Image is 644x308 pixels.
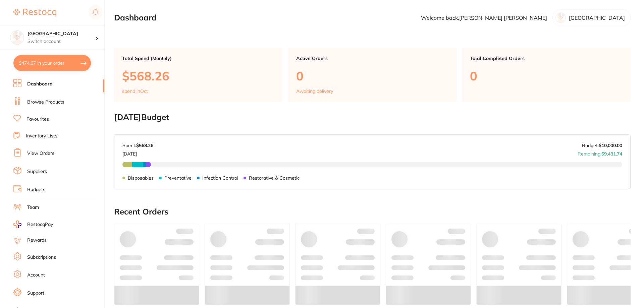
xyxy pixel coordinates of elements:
img: Katoomba Dental Centre [10,31,24,44]
p: Restorative & Cosmetic [249,175,300,181]
p: Welcome back, [PERSON_NAME] [PERSON_NAME] [421,15,547,21]
strong: $9,431.74 [601,151,622,157]
a: Browse Products [27,99,64,106]
p: Remaining: [578,148,622,157]
a: Inventory Lists [26,133,57,139]
p: Total Spend (Monthly) [122,56,275,61]
h2: Recent Orders [114,207,631,217]
a: View Orders [27,150,54,157]
span: RestocqPay [27,221,53,228]
p: [GEOGRAPHIC_DATA] [569,15,625,21]
a: Total Completed Orders0 [462,48,631,102]
a: RestocqPay [13,221,53,228]
strong: $10,000.00 [599,142,622,148]
p: Spent: [122,143,153,148]
strong: $568.26 [136,142,153,148]
a: Total Spend (Monthly)$568.26spend inOct [114,48,283,102]
p: Budget: [582,143,622,148]
a: Restocq Logo [13,5,56,20]
button: $474.67 in your order [13,55,91,71]
h4: Katoomba Dental Centre [28,30,95,37]
a: Account [27,272,45,279]
a: Support [27,290,44,297]
h2: Dashboard [114,13,157,22]
a: Active Orders0Awaiting delivery [288,48,457,102]
a: Dashboard [27,81,53,87]
p: $568.26 [122,69,275,83]
a: Subscriptions [27,254,56,261]
p: Total Completed Orders [470,56,623,61]
p: spend in Oct [122,88,148,94]
a: Team [27,204,39,211]
img: RestocqPay [13,221,21,228]
a: Suppliers [27,168,47,175]
p: Disposables [128,175,154,181]
p: 0 [470,69,623,83]
a: Rewards [27,237,47,244]
p: 0 [296,69,449,83]
p: Infection Control [202,175,238,181]
h2: [DATE] Budget [114,113,631,122]
p: Awaiting delivery [296,88,333,94]
p: Switch account [28,38,95,45]
a: Favourites [26,116,49,123]
p: Preventative [164,175,192,181]
img: Restocq Logo [13,9,56,17]
a: Budgets [27,186,45,193]
p: Active Orders [296,56,449,61]
p: [DATE] [122,148,153,157]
